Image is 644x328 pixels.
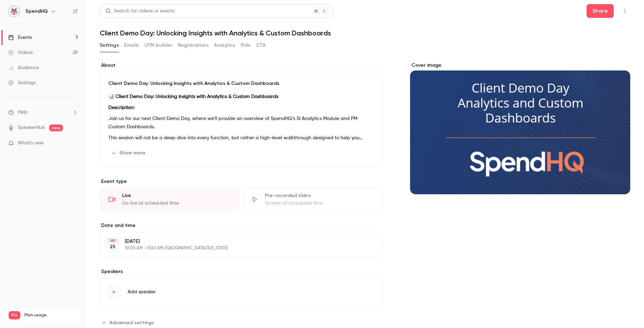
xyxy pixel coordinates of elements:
[265,200,374,207] div: Stream at scheduled time
[243,188,383,211] div: Pre-recorded videoStream at scheduled time
[8,49,33,56] div: Videos
[100,317,158,328] button: Advanced settings
[125,238,346,245] p: [DATE]
[128,288,156,295] span: Add speaker
[8,109,78,116] li: help-dropdown-opener
[108,114,374,131] p: Join us for our next Client Demo Day, where we’ll provide an overview of SpendHQ’s SI Analytics M...
[122,192,231,199] div: Live
[8,64,39,71] div: Audience
[8,79,36,86] div: Settings
[106,238,119,243] div: SEP
[100,268,383,275] label: Speakers
[110,243,115,250] p: 25
[9,311,20,319] span: Pro
[144,40,172,51] button: UTM builder
[24,313,77,318] span: Plan usage
[18,124,45,131] a: SpeakerHub
[100,188,240,211] div: LiveGo live at scheduled time
[178,40,208,51] button: Registrations
[100,62,383,69] label: About
[100,222,383,229] label: Date and time
[241,40,251,51] button: Polls
[18,109,28,116] span: Help
[410,62,630,69] label: Cover image
[108,105,135,110] strong: Description:
[108,147,150,158] button: Show more
[265,192,374,199] div: Pre-recorded video
[108,80,374,87] p: Client Demo Day: Unlocking Insights with Analytics & Custom Dashboards
[49,124,63,131] span: new
[100,178,383,185] p: Event type
[100,317,383,328] section: Advanced settings
[256,40,266,51] button: CTA
[106,8,174,15] div: Search for videos or events
[214,40,235,51] button: Analytics
[100,29,630,37] h1: Client Demo Day: Unlocking Insights with Analytics & Custom Dashboards
[122,200,231,207] div: Go live at scheduled time
[410,62,630,194] section: Cover image
[25,8,48,15] h6: SpendHQ
[100,278,383,306] button: Add speaker
[9,6,20,17] img: SpendHQ
[18,140,44,147] span: What's new
[587,4,614,18] button: Share
[8,34,32,41] div: Events
[100,40,119,51] button: Settings
[69,140,78,146] iframe: Noticeable Trigger
[109,319,154,326] span: Advanced settings
[108,94,278,99] strong: 📊 Client Demo Day: Unlocking Insights with Analytics & Custom Dashboards
[108,134,374,142] p: This session will not be a deep dive into every function, but rather a high-level walkthrough des...
[124,40,139,51] button: Emails
[125,245,346,251] p: 10:00 AM - 11:00 AM, [GEOGRAPHIC_DATA]/[US_STATE]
